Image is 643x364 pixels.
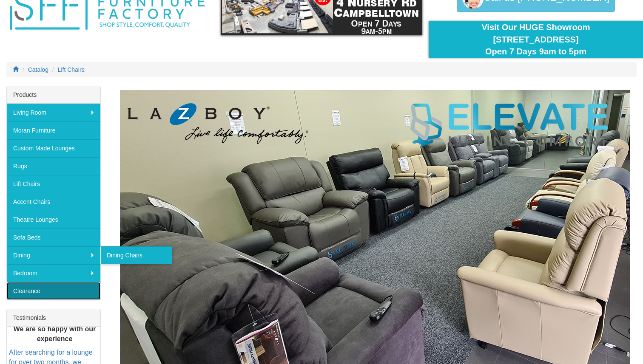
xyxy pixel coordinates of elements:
a: Theatre Lounges [7,211,100,229]
a: Catalog [28,66,48,73]
a: Bedroom [7,264,100,282]
div: Visit Our HUGE Showroom [STREET_ADDRESS] Open 7 Days 9am to 5pm [435,21,637,58]
a: Living Room [7,104,100,121]
a: Clearance [7,282,100,300]
a: Dining [7,246,100,264]
a: Moran Furniture [7,121,100,139]
a: Accent Chairs [7,193,100,211]
a: Lift Chairs [58,66,85,73]
a: Lift Chairs [7,175,100,193]
div: Testimonials [7,309,100,327]
b: We are so happy with our experience [14,325,96,342]
a: Sofa Beds [7,229,100,246]
a: Dining Chairs [100,246,172,264]
a: Custom Made Lounges [7,139,100,157]
div: Products [7,86,100,104]
a: Rugs [7,157,100,175]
